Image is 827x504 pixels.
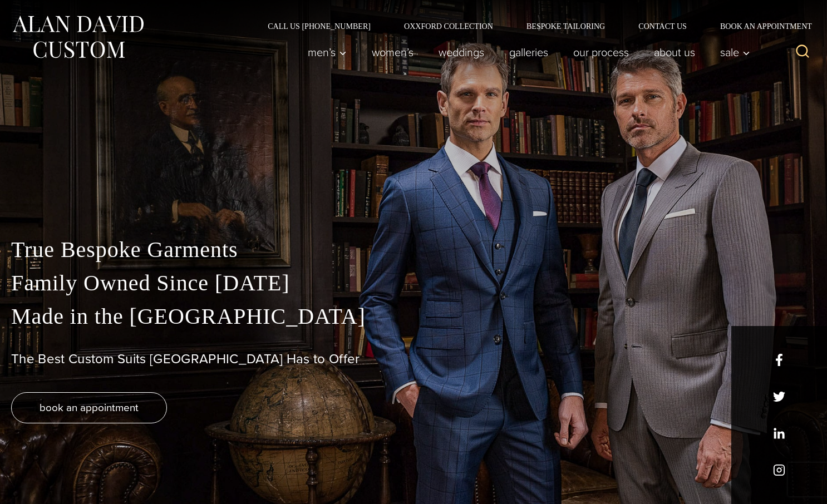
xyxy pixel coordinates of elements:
p: True Bespoke Garments Family Owned Since [DATE] Made in the [GEOGRAPHIC_DATA] [11,233,816,333]
a: Contact Us [622,22,703,30]
a: Our Process [561,41,642,63]
nav: Primary Navigation [296,41,756,63]
img: Alan David Custom [11,12,145,62]
a: Galleries [497,41,561,63]
a: book an appointment [11,392,167,423]
span: Men’s [308,47,347,58]
a: Women’s [360,41,426,63]
a: Bespoke Tailoring [510,22,622,30]
a: Book an Appointment [703,22,816,30]
nav: Secondary Navigation [251,22,816,30]
span: Sale [720,47,750,58]
h1: The Best Custom Suits [GEOGRAPHIC_DATA] Has to Offer [11,351,816,367]
button: View Search Form [789,39,816,66]
a: Oxxford Collection [387,22,510,30]
a: Call Us [PHONE_NUMBER] [251,22,387,30]
span: book an appointment [40,399,139,416]
a: weddings [426,41,497,63]
a: About Us [642,41,708,63]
